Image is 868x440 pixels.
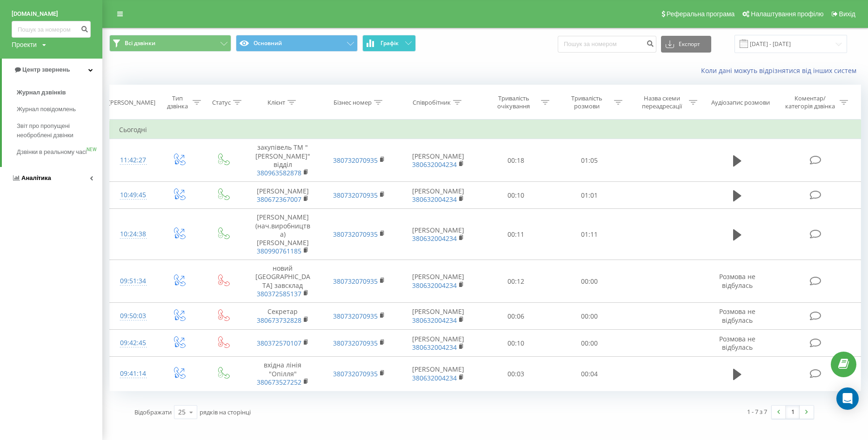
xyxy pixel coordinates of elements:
[412,316,457,325] a: 380632004234
[836,387,859,410] div: Open Intercom Messenger
[108,99,155,107] div: [PERSON_NAME]
[17,88,66,97] span: Журнал дзвінків
[333,339,378,347] a: 380732070935
[245,182,321,209] td: [PERSON_NAME]
[479,330,553,357] td: 00:10
[17,144,102,160] a: Дзвінки в реальному часіNEW
[165,94,190,110] div: Тип дзвінка
[333,369,378,378] a: 380732070935
[119,365,147,383] div: 09:41:14
[412,234,457,243] a: 380632004234
[413,99,451,107] div: Співробітник
[119,186,147,204] div: 10:49:45
[119,334,147,352] div: 09:42:45
[719,334,755,352] span: Розмова не відбулась
[397,357,480,391] td: [PERSON_NAME]
[17,121,98,140] span: Звіт про пропущені необроблені дзвінки
[245,260,321,303] td: новий [GEOGRAPHIC_DATA] завсклад
[245,209,321,260] td: [PERSON_NAME] (нач.виробництва) [PERSON_NAME]
[200,408,251,416] span: рядків на сторінці
[553,357,626,391] td: 00:04
[412,195,457,204] a: 380632004234
[747,407,767,416] div: 1 - 7 з 7
[125,40,155,47] span: Всі дзвінки
[562,94,612,110] div: Тривалість розмови
[257,195,301,204] a: 380672367007
[257,378,301,387] a: 380673527252
[257,339,301,347] a: 380372570107
[12,40,37,49] div: Проекти
[479,303,553,330] td: 00:06
[553,182,626,209] td: 01:01
[22,66,70,73] span: Центр звернень
[479,260,553,303] td: 00:12
[719,272,755,289] span: Розмова не відбулась
[489,94,539,110] div: Тривалість очікування
[333,230,378,239] a: 380732070935
[333,277,378,286] a: 380732070935
[21,174,51,181] span: Аналiтика
[661,36,711,53] button: Експорт
[212,99,231,107] div: Статус
[412,281,457,290] a: 380632004234
[553,303,626,330] td: 00:00
[553,139,626,182] td: 01:05
[110,120,861,139] td: Сьогодні
[119,151,147,169] div: 11:42:27
[839,10,855,18] span: Вихід
[17,105,76,114] span: Журнал повідомлень
[751,10,823,18] span: Налаштування профілю
[178,407,186,417] div: 25
[12,9,91,19] a: [DOMAIN_NAME]
[119,272,147,290] div: 09:51:34
[245,139,321,182] td: закупівель ТМ "[PERSON_NAME]" відділ
[381,40,399,47] span: Графік
[667,10,735,18] span: Реферальна програма
[786,406,800,419] a: 1
[17,101,102,118] a: Журнал повідомлень
[711,99,770,107] div: Аудіозапис розмови
[783,94,837,110] div: Коментар/категорія дзвінка
[245,357,321,391] td: вхідна лінія "Опілля"
[334,99,372,107] div: Бізнес номер
[119,307,147,325] div: 09:50:03
[412,343,457,352] a: 380632004234
[719,307,755,324] span: Розмова не відбулась
[397,260,480,303] td: [PERSON_NAME]
[479,182,553,209] td: 00:10
[12,21,91,38] input: Пошук за номером
[333,191,378,200] a: 380732070935
[109,35,231,52] button: Всі дзвінки
[397,182,480,209] td: [PERSON_NAME]
[257,316,301,325] a: 380673732828
[412,373,457,382] a: 380632004234
[245,303,321,330] td: Секретар
[134,408,172,416] span: Відображати
[119,225,147,243] div: 10:24:38
[553,260,626,303] td: 00:00
[558,36,656,53] input: Пошук за номером
[479,357,553,391] td: 00:03
[479,209,553,260] td: 00:11
[397,303,480,330] td: [PERSON_NAME]
[257,247,301,255] a: 380990761185
[397,330,480,357] td: [PERSON_NAME]
[17,118,102,144] a: Звіт про пропущені необроблені дзвінки
[257,168,301,177] a: 380963582878
[362,35,416,52] button: Графік
[257,289,301,298] a: 380372585137
[637,94,687,110] div: Назва схеми переадресації
[17,147,87,157] span: Дзвінки в реальному часі
[553,209,626,260] td: 01:11
[553,330,626,357] td: 00:00
[17,84,102,101] a: Журнал дзвінків
[412,160,457,169] a: 380632004234
[2,59,102,81] a: Центр звернень
[267,99,285,107] div: Клієнт
[479,139,553,182] td: 00:18
[333,156,378,165] a: 380732070935
[397,209,480,260] td: [PERSON_NAME]
[333,312,378,320] a: 380732070935
[397,139,480,182] td: [PERSON_NAME]
[701,66,861,75] a: Коли дані можуть відрізнятися вiд інших систем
